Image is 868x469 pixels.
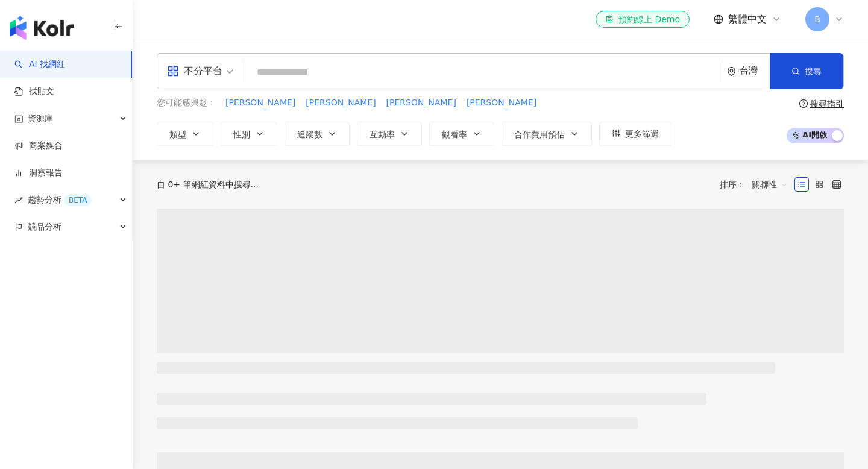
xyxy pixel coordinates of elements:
span: 性別 [233,130,250,139]
div: BETA [64,194,92,206]
img: logo [10,16,74,40]
button: 類型 [157,122,213,146]
a: 商案媒合 [14,140,63,152]
div: 搜尋指引 [810,99,844,109]
button: [PERSON_NAME] [466,96,537,110]
button: 性別 [221,122,277,146]
button: 合作費用預估 [502,122,592,146]
a: 洞察報告 [14,167,63,179]
span: [PERSON_NAME] [225,97,295,109]
span: 趨勢分析 [28,186,92,213]
span: 互動率 [370,130,395,139]
span: 繁體中文 [728,13,767,26]
span: 搜尋 [805,66,822,76]
span: B [814,13,820,26]
span: 資源庫 [28,105,53,132]
button: 更多篩選 [599,122,671,146]
button: 觀看率 [429,122,494,146]
span: 競品分析 [28,213,61,241]
span: 更多篩選 [625,129,659,139]
span: 觀看率 [442,130,467,139]
div: 不分平台 [167,61,222,81]
div: 台灣 [740,66,770,76]
a: 預約線上 Demo [596,11,690,28]
span: 合作費用預估 [514,130,565,139]
span: 類型 [169,130,186,139]
button: [PERSON_NAME] [225,96,296,110]
a: searchAI 找網紅 [14,58,65,71]
span: environment [727,67,736,76]
span: 追蹤數 [297,130,322,139]
span: 關聯性 [752,175,788,194]
button: [PERSON_NAME] [305,96,376,110]
span: 您可能感興趣： [157,97,216,109]
span: appstore [167,65,179,77]
button: 搜尋 [770,53,843,89]
span: [PERSON_NAME] [467,97,536,109]
div: 排序： [720,175,794,194]
a: 找貼文 [14,86,54,98]
div: 自 0+ 筆網紅資料中搜尋... [157,180,259,189]
span: rise [14,196,23,204]
span: [PERSON_NAME] [386,97,456,109]
span: [PERSON_NAME] [306,97,376,109]
div: 預約線上 Demo [605,13,680,25]
button: [PERSON_NAME] [386,96,457,110]
span: question-circle [799,99,808,108]
button: 互動率 [357,122,422,146]
button: 追蹤數 [285,122,350,146]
